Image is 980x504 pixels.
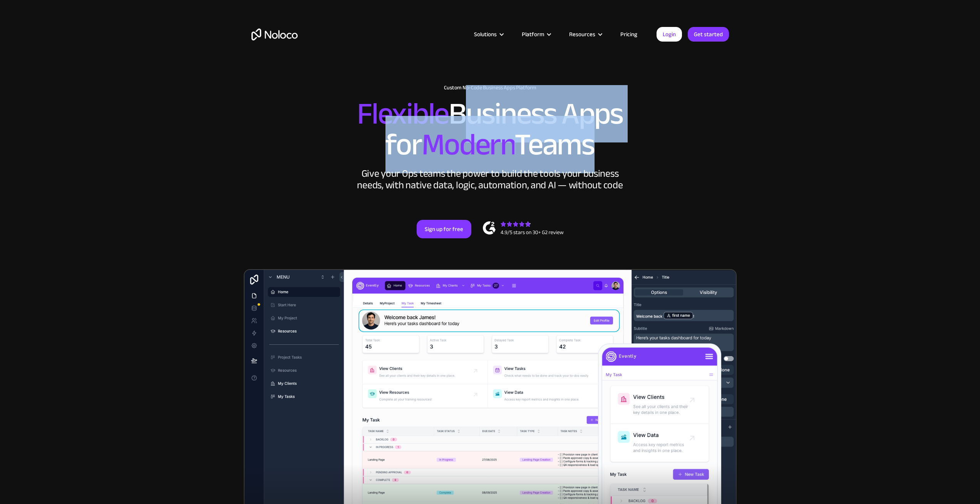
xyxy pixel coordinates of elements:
a: Sign up for free [417,220,471,238]
div: Resources [560,29,611,39]
div: Platform [512,29,560,39]
a: Get started [688,27,729,42]
span: Modern [422,116,514,173]
h1: Custom No-Code Business Apps Platform [251,85,729,91]
a: home [251,28,298,40]
div: Give your Ops teams the power to build the tools your business needs, with native data, logic, au... [355,168,625,191]
span: Flexible [357,85,449,142]
div: Solutions [464,29,512,39]
div: Resources [569,29,595,39]
div: Platform [522,29,544,39]
a: Login [657,27,682,42]
a: Pricing [611,29,647,39]
div: Solutions [474,29,497,39]
h2: Business Apps for Teams [251,99,729,160]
